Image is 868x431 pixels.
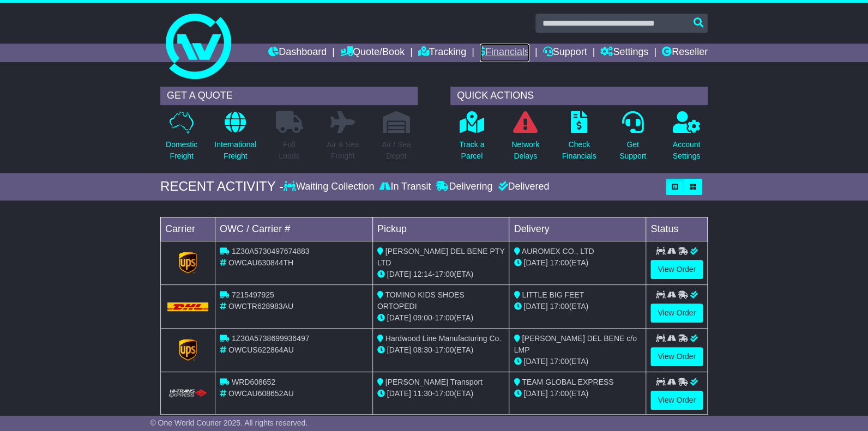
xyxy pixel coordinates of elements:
[377,344,505,356] div: - (ETA)
[509,217,646,241] td: Delivery
[387,345,411,354] span: [DATE]
[550,389,569,398] span: 17:00
[165,111,198,168] a: DomesticFreight
[522,247,594,256] span: AUROMEX CO., LTD
[650,303,703,323] a: View Order
[650,260,703,279] a: View Order
[522,290,584,299] span: LITTLE BIG FEET
[275,139,303,162] p: Full Loads
[166,139,197,162] p: Domestic Freight
[387,389,411,398] span: [DATE]
[377,269,505,280] div: - (ETA)
[377,312,505,324] div: - (ETA)
[228,345,294,354] span: OWCUS622864AU
[514,388,641,399] div: (ETA)
[514,257,641,269] div: (ETA)
[619,111,647,168] a: GetSupport
[413,345,432,354] span: 08:30
[459,111,485,168] a: Track aParcel
[214,111,257,168] a: InternationalFreight
[377,247,505,267] span: [PERSON_NAME] DEL BENE PTY LTD
[327,139,359,162] p: Air & Sea Freight
[167,388,208,399] img: HiTrans.png
[228,389,294,398] span: OWCAU608652AU
[377,290,465,311] span: TOMINO KIDS SHOES ORTOPEDI
[562,111,597,168] a: CheckFinancials
[418,44,466,62] a: Tracking
[340,44,405,62] a: Quote/Book
[514,356,641,367] div: (ETA)
[550,258,569,267] span: 17:00
[523,389,547,398] span: [DATE]
[523,302,547,311] span: [DATE]
[673,139,701,162] p: Account Settings
[160,179,284,195] div: RECENT ACTIVITY -
[562,139,596,162] p: Check Financials
[413,270,432,278] span: 12:14
[433,181,495,193] div: Delivering
[377,181,433,193] div: In Transit
[179,252,197,274] img: GetCarrierServiceLogo
[435,270,454,278] span: 17:00
[550,302,569,311] span: 17:00
[228,258,293,267] span: OWCAU630844TH
[619,139,646,162] p: Get Support
[387,270,411,278] span: [DATE]
[550,357,569,366] span: 17:00
[662,44,708,62] a: Reseller
[160,87,418,105] div: GET A QUOTE
[179,339,197,361] img: GetCarrierServiceLogo
[232,290,274,299] span: 7215497925
[387,313,411,322] span: [DATE]
[514,301,641,312] div: (ETA)
[523,258,547,267] span: [DATE]
[413,313,432,322] span: 09:00
[523,357,547,366] span: [DATE]
[167,302,208,311] img: DHL.png
[382,139,411,162] p: Air / Sea Depot
[522,378,613,386] span: TEAM GLOBAL EXPRESS
[495,181,549,193] div: Delivered
[284,181,377,193] div: Waiting Collection
[150,418,308,427] span: © One World Courier 2025. All rights reserved.
[268,44,327,62] a: Dashboard
[514,334,636,354] span: [PERSON_NAME] DEL BENE c/o LMP
[372,217,509,241] td: Pickup
[232,247,309,256] span: 1Z30A5730497674883
[672,111,701,168] a: AccountSettings
[459,139,484,162] p: Track a Parcel
[646,217,708,241] td: Status
[542,44,587,62] a: Support
[435,345,454,354] span: 17:00
[511,111,540,168] a: NetworkDelays
[385,378,483,386] span: [PERSON_NAME] Transport
[385,334,501,343] span: Hardwood Line Manufacturing Co.
[228,302,293,311] span: OWCTR628983AU
[480,44,529,62] a: Financials
[161,217,215,241] td: Carrier
[650,391,703,410] a: View Order
[600,44,648,62] a: Settings
[511,139,539,162] p: Network Delays
[435,389,454,398] span: 17:00
[377,388,505,399] div: - (ETA)
[214,139,256,162] p: International Freight
[650,347,703,366] a: View Order
[413,389,432,398] span: 11:30
[232,378,275,386] span: WRD608652
[435,313,454,322] span: 17:00
[232,334,309,343] span: 1Z30A5738699936497
[215,217,373,241] td: OWC / Carrier #
[450,87,708,105] div: QUICK ACTIONS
